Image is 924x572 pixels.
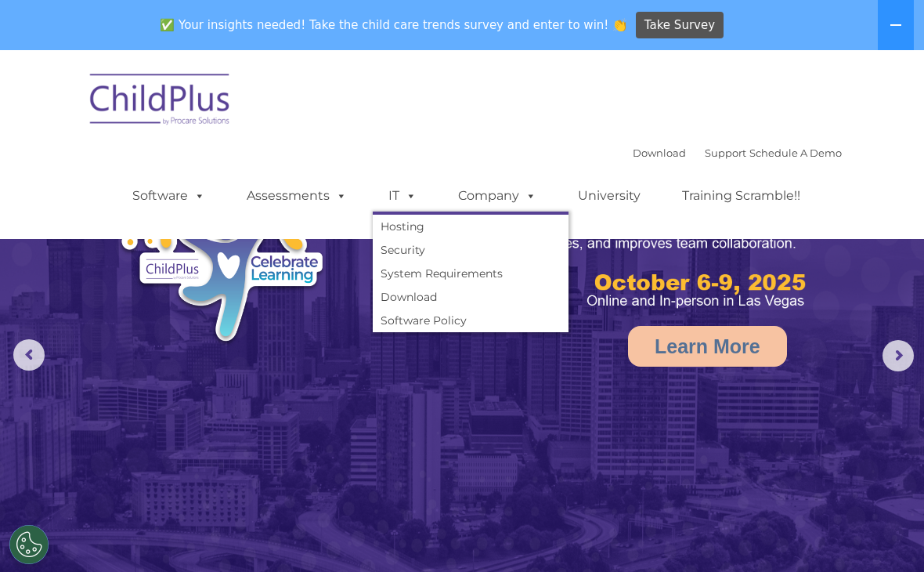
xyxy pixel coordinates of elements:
a: Take Survey [636,12,724,39]
a: Training Scramble!! [666,180,816,212]
a: Support [705,147,746,159]
a: Software [117,180,221,212]
button: Cookies Settings [9,525,49,564]
a: IT [373,180,432,212]
a: University [562,180,656,212]
a: Hosting [373,215,568,238]
a: Download [373,285,568,309]
img: ChildPlus by Procare Solutions [82,63,239,141]
span: Take Survey [644,12,715,39]
a: Software Policy [373,309,568,332]
a: Schedule A Demo [749,147,842,159]
a: Assessments [231,180,363,212]
a: System Requirements [373,262,568,285]
span: ✅ Your insights needed! Take the child care trends survey and enter to win! 👏 [154,10,633,41]
a: Learn More [628,326,787,367]
a: Security [373,238,568,262]
font: | [633,147,842,159]
a: Company [442,180,552,212]
a: Download [633,147,686,159]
